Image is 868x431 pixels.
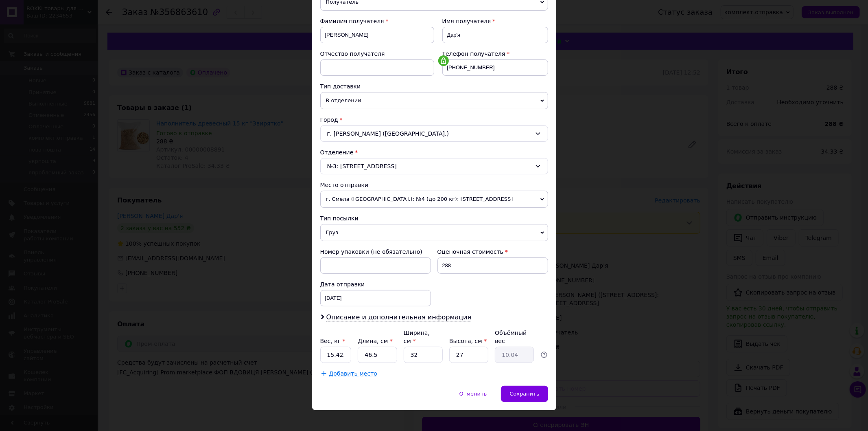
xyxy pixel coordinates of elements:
[329,370,378,377] span: Добавить место
[326,313,472,321] span: Описание и дополнительная информация
[320,158,548,174] div: №3: [STREET_ADDRESS]
[442,18,491,24] span: Имя получателя
[320,92,548,109] span: В отделении
[404,330,430,344] label: Ширина, см
[320,280,431,288] div: Дата отправки
[320,51,385,57] span: Отчество получателя
[320,215,359,222] span: Тип посылки
[320,248,431,256] div: Номер упаковки (не обязательно)
[320,125,548,142] div: г. [PERSON_NAME] ([GEOGRAPHIC_DATA].)
[320,148,548,156] div: Отделение
[509,391,539,397] span: Сохранить
[358,338,392,344] label: Длина, см
[320,18,384,24] span: Фамилия получателя
[320,116,548,124] div: Город
[449,338,487,344] label: Высота, см
[320,338,345,344] label: Вес, кг
[320,182,369,188] span: Место отправки
[442,51,505,57] span: Телефон получателя
[495,329,534,345] div: Объёмный вес
[437,248,548,256] div: Оценочная стоимость
[320,224,548,241] span: Груз
[459,391,487,397] span: Отменить
[442,59,548,76] input: +380
[320,191,548,208] span: г. Смела ([GEOGRAPHIC_DATA].): №4 (до 200 кг): [STREET_ADDRESS]
[320,83,361,90] span: Тип доставки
